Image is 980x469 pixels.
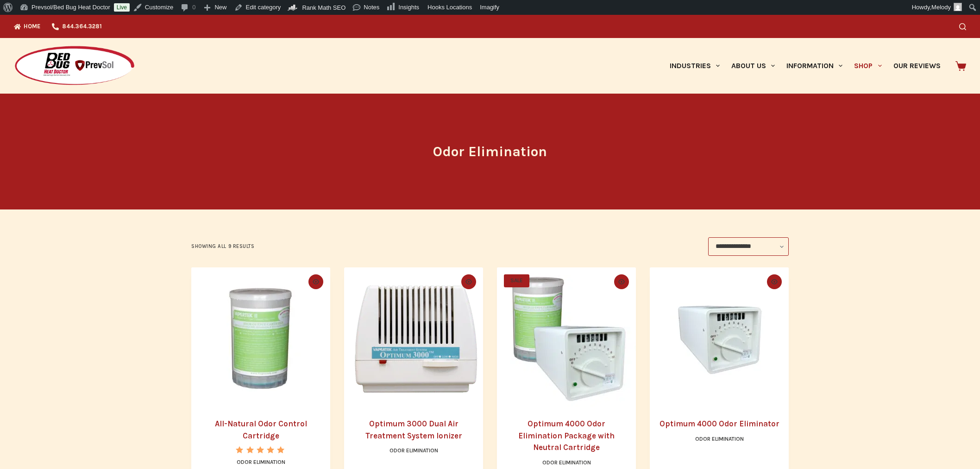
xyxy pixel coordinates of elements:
[344,267,483,406] a: Optimum 3000 Dual Air Treatment System Ionizer
[191,267,330,406] a: All-Natural Odor Control Cartridge
[959,23,966,30] button: Search
[887,38,946,94] a: Our Reviews
[518,419,615,452] a: Optimum 4000 Odor Elimination Package with Neutral Cartridge
[14,45,135,87] img: Prevsol/Bed Bug Heat Doctor
[708,237,789,256] select: Shop order
[664,38,725,94] a: Industries
[614,274,629,289] button: Quick view toggle
[542,459,591,466] a: Odor Elimination
[461,274,476,289] button: Quick view toggle
[781,38,848,94] a: Information
[316,141,664,162] h1: Odor Elimination
[931,4,951,11] span: Melody
[389,447,438,454] a: Odor Elimination
[660,419,779,428] a: Optimum 4000 Odor Eliminator
[46,15,107,38] a: 844.364.3281
[497,267,636,406] a: Optimum 4000 Odor Elimination Package with Neutral Cartridge
[664,38,946,94] nav: Primary
[302,4,346,11] span: Rank Math SEO
[504,274,529,287] span: SALE
[191,242,255,251] p: Showing all 9 results
[215,419,307,440] a: All-Natural Odor Control Cartridge
[14,15,46,38] a: Home
[767,274,782,289] button: Quick view toggle
[114,3,130,12] a: Live
[236,446,285,453] div: Rated 5.00 out of 5
[725,38,780,94] a: About Us
[695,436,744,442] a: Odor Elimination
[308,274,323,289] button: Quick view toggle
[237,459,285,465] a: Odor Elimination
[14,15,107,38] nav: Top Menu
[650,267,789,406] a: Optimum 4000 Odor Eliminator
[848,38,887,94] a: Shop
[365,419,462,440] a: Optimum 3000 Dual Air Treatment System Ionizer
